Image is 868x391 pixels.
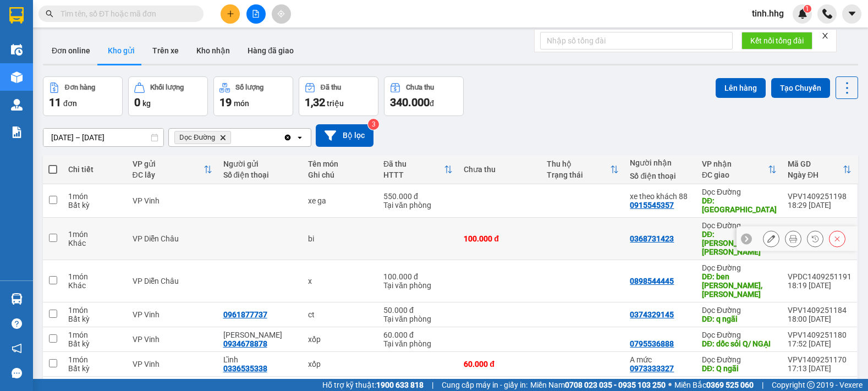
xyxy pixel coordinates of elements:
[68,281,122,290] div: Khác
[702,188,777,196] div: Dọc Đường
[223,364,267,373] div: 0336535338
[716,78,766,98] button: Lên hàng
[788,201,851,210] div: 18:29 [DATE]
[134,96,140,109] span: 0
[702,355,777,364] div: Dọc Đường
[68,331,122,339] div: 1 món
[630,192,691,201] div: xe theo khách 88
[252,10,260,18] span: file-add
[743,7,793,20] span: tinh.hhg
[308,335,372,344] div: xốp
[762,379,763,391] span: |
[235,84,263,91] div: Số lượng
[788,272,851,281] div: VPDC1409251191
[133,196,212,205] div: VP Vinh
[223,331,297,339] div: quỳnh anh
[788,355,851,364] div: VPV1409251170
[128,76,208,116] button: Khối lượng0kg
[46,10,53,18] span: search
[384,76,464,116] button: Chưa thu340.000đ
[378,155,458,184] th: Toggle SortBy
[630,201,674,210] div: 0915545357
[43,37,99,64] button: Đơn online
[133,234,212,243] div: VP Diễn Châu
[295,133,304,142] svg: open
[464,234,536,243] div: 100.000 đ
[65,84,95,91] div: Đơn hàng
[68,165,122,174] div: Chi tiết
[174,131,231,144] span: Dọc Đường, close by backspace
[133,310,212,319] div: VP Vinh
[383,331,453,339] div: 60.000 đ
[43,76,123,116] button: Đơn hàng11đơn
[68,201,122,210] div: Bất kỳ
[223,159,297,168] div: Người gửi
[368,119,379,130] sup: 3
[464,165,536,174] div: Chưa thu
[227,10,234,18] span: plus
[383,315,453,323] div: Tại văn phòng
[630,310,674,319] div: 0374329145
[133,170,204,179] div: ĐC lấy
[68,239,122,247] div: Khác
[133,360,212,368] div: VP Vinh
[308,277,372,285] div: x
[383,272,453,281] div: 100.000 đ
[630,339,674,348] div: 0795536888
[99,37,144,64] button: Kho gửi
[322,379,424,391] span: Hỗ trợ kỹ thuật:
[277,10,285,18] span: aim
[142,99,151,108] span: kg
[68,315,122,323] div: Bất kỳ
[383,339,453,348] div: Tại văn phòng
[68,355,122,364] div: 1 món
[43,129,163,146] input: Select a date range.
[61,8,190,20] input: Tìm tên, số ĐT hoặc mã đơn
[383,192,453,201] div: 550.000 đ
[383,281,453,290] div: Tại văn phòng
[68,339,122,348] div: Bất kỳ
[541,155,624,184] th: Toggle SortBy
[750,35,804,47] span: Kết nối tổng đài
[706,381,754,389] strong: 0369 525 060
[788,192,851,201] div: VPV1409251198
[376,381,424,389] strong: 1900 633 818
[223,170,297,179] div: Số điện thoại
[327,99,344,108] span: triệu
[406,84,434,91] div: Chưa thu
[299,76,378,116] button: Đã thu1,32 triệu
[316,124,373,147] button: Bộ lọc
[272,4,291,24] button: aim
[133,277,212,285] div: VP Diễn Châu
[788,170,843,179] div: Ngày ĐH
[788,364,851,373] div: 17:13 [DATE]
[702,272,777,299] div: DĐ: ben xe duc long,quang nam
[630,355,691,364] div: A mức
[390,96,430,109] span: 340.000
[308,310,372,319] div: ct
[788,339,851,348] div: 17:52 [DATE]
[9,7,24,24] img: logo-vxr
[630,172,691,180] div: Số điện thoại
[12,343,22,354] span: notification
[221,4,240,24] button: plus
[223,355,297,364] div: Lĩnh
[530,379,666,391] span: Miền Nam
[305,96,325,109] span: 1,32
[223,310,267,319] div: 0961877737
[11,44,23,56] img: warehouse-icon
[788,281,851,290] div: 18:19 [DATE]
[430,99,434,108] span: đ
[547,159,610,168] div: Thu hộ
[771,78,830,98] button: Tạo Chuyến
[432,379,433,391] span: |
[788,306,851,315] div: VPV1409251184
[219,134,226,141] svg: Delete
[702,315,777,323] div: DĐ: q ngãi
[11,126,23,138] img: solution-icon
[213,76,293,116] button: Số lượng19món
[12,318,22,329] span: question-circle
[702,331,777,339] div: Dọc Đường
[49,96,61,109] span: 11
[383,201,453,210] div: Tại văn phòng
